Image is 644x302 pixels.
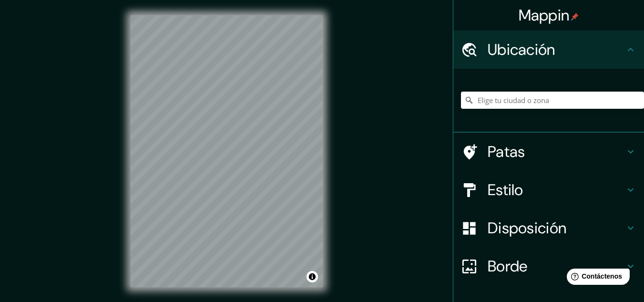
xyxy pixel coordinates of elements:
[488,180,523,200] font: Estilo
[131,15,323,287] canvas: Mapa
[453,209,644,247] div: Disposición
[453,171,644,209] div: Estilo
[488,256,528,276] font: Borde
[461,92,644,109] input: Elige tu ciudad o zona
[488,40,555,60] font: Ubicación
[453,247,644,285] div: Borde
[453,31,644,69] div: Ubicación
[571,13,579,21] img: pin-icon.png
[559,265,634,292] iframe: Lanzador de widgets de ayuda
[519,5,570,25] font: Mappin
[453,133,644,171] div: Patas
[488,218,566,238] font: Disposición
[307,271,318,282] button: Activar o desactivar atribución
[488,142,525,162] font: Patas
